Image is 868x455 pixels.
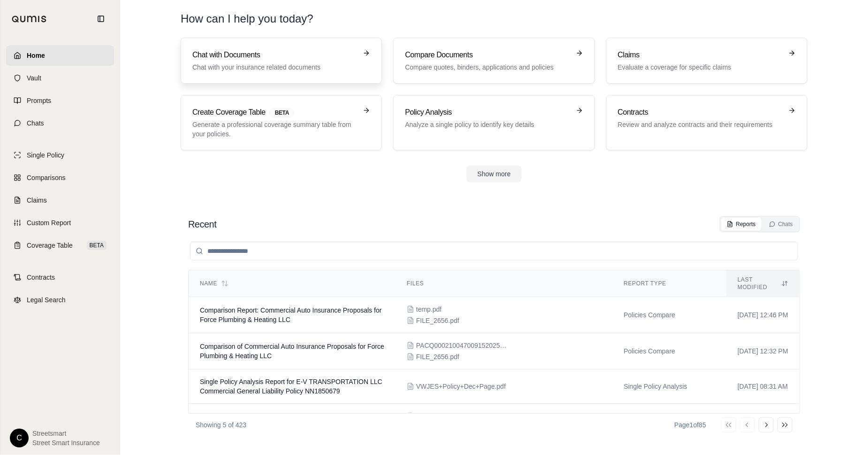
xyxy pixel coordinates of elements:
span: Contracts [27,273,55,282]
span: Claims [27,196,47,205]
span: FILE_2656.pdf [416,352,459,361]
span: PACQ00021004700915202511_33_51_NJ_PA_Proposal.pdf [416,341,510,350]
a: Custom Report [6,212,114,233]
p: Analyze a single policy to identify key details [405,120,570,129]
span: Comparison of Commercial Auto Insurance Proposals for Force Plumbing & Heating LLC [200,343,384,360]
span: 2024-25+Policy+Declarations (1).pdf [416,411,510,421]
button: Collapse sidebar [93,11,108,26]
button: Show more [466,165,522,182]
span: Comparison Report: Commercial Auto Insurance Proposals for Force Plumbing & Heating LLC [200,306,382,323]
h3: Claims [618,49,783,61]
h3: Policy Analysis [405,107,570,118]
p: Generate a professional coverage summary table from your policies. [192,120,357,139]
span: Street Smart Insurance [32,438,100,447]
h2: Recent [188,218,216,231]
span: BETA [269,108,295,118]
h3: Contracts [618,107,783,118]
a: ClaimsEvaluate a coverage for specific claims [606,38,807,84]
span: Home [27,51,45,60]
span: FILE_2656.pdf [416,316,459,325]
span: temp.pdf [416,305,442,314]
span: Legal Search [27,295,66,305]
a: Chats [6,113,114,133]
button: Reports [721,218,761,231]
div: Name [200,280,384,287]
p: Review and analyze contracts and their requirements [618,120,783,129]
button: Chats [763,218,799,231]
p: Evaluate a coverage for specific claims [618,63,783,72]
a: Prompts [6,90,114,111]
td: Policies Compare [612,297,726,333]
a: Comparisons [6,167,114,188]
div: Last modified [738,276,788,291]
td: Policies Compare [612,404,726,440]
td: Single Policy Analysis [612,369,726,404]
span: Streetsmart [32,429,100,438]
td: [DATE] 08:26 AM [726,404,799,440]
div: Page 1 of 85 [674,420,706,430]
a: Policy AnalysisAnalyze a single policy to identify key details [393,95,594,150]
span: Vault [27,73,41,83]
span: Chats [27,118,44,128]
p: Showing 5 of 423 [196,420,246,430]
span: BETA [87,241,107,250]
td: [DATE] 12:32 PM [726,333,799,369]
a: Coverage TableBETA [6,235,114,256]
h1: How can I help you today? [181,11,807,26]
h3: Chat with Documents [192,49,357,61]
th: Report Type [612,270,726,297]
h3: Create Coverage Table [192,107,357,118]
a: Single Policy [6,145,114,165]
th: Files [396,270,612,297]
span: VWJES+Policy+Dec+Page.pdf [416,382,506,391]
div: Chats [769,220,793,228]
p: Chat with your insurance related documents [192,63,357,72]
a: Contracts [6,267,114,288]
span: Prompts [27,96,51,105]
td: [DATE] 08:31 AM [726,369,799,404]
span: Comparisons [27,173,65,182]
a: ContractsReview and analyze contracts and their requirements [606,95,807,150]
a: Home [6,45,114,66]
span: Coverage Table [27,241,73,250]
span: Single Policy Analysis Report for E-V TRANSPORTATION LLC Commercial General Liability Policy NN18... [200,378,382,395]
a: Legal Search [6,290,114,310]
a: Compare DocumentsCompare quotes, binders, applications and policies [393,38,594,84]
h3: Compare Documents [405,49,570,61]
span: Single Policy [27,150,64,160]
td: [DATE] 12:46 PM [726,297,799,333]
a: Vault [6,68,114,88]
a: Chat with DocumentsChat with your insurance related documents [181,38,382,84]
a: Create Coverage TableBETAGenerate a professional coverage summary table from your policies. [181,95,382,150]
a: Claims [6,190,114,211]
p: Compare quotes, binders, applications and policies [405,63,570,72]
img: Qumis Logo [12,16,47,23]
span: Custom Report [27,218,71,227]
div: C [10,429,29,447]
div: Reports [727,220,756,228]
td: Policies Compare [612,333,726,369]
